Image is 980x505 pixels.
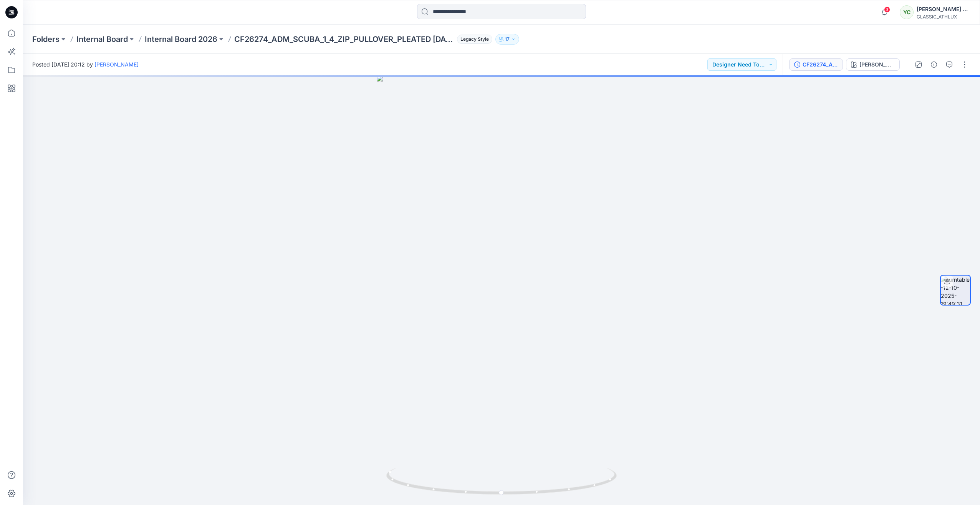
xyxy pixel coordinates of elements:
[495,34,519,45] button: 17
[457,35,492,44] span: Legacy Style
[803,60,838,69] div: CF26274_ADM_SCUBA_1_4_ZIP_PULLOVER_PLEATED [DATE]
[789,58,843,71] button: CF26274_ADM_SCUBA_1_4_ZIP_PULLOVER_PLEATED [DATE]
[76,34,128,45] a: Internal Board
[234,34,454,45] p: CF26274_ADM_SCUBA_1_4_ZIP_PULLOVER_PLEATED [DATE]
[94,61,139,68] a: [PERSON_NAME]
[917,14,970,20] div: CLASSIC_ATHLUX
[32,60,139,68] span: Posted [DATE] 20:12 by
[900,5,914,19] div: YC
[454,34,492,45] button: Legacy Style
[846,58,900,71] button: [PERSON_NAME]
[941,276,970,305] img: turntable-12-10-2025-19:49:31
[884,7,890,13] span: 3
[145,34,217,45] a: Internal Board 2026
[32,34,60,45] a: Folders
[505,35,510,43] p: 17
[859,60,895,69] div: [PERSON_NAME]
[917,5,970,14] div: [PERSON_NAME] Cfai
[928,58,940,71] button: Details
